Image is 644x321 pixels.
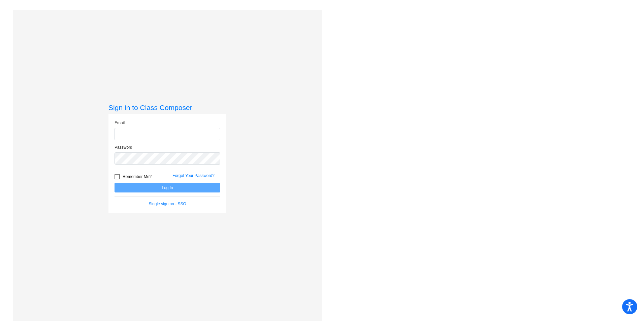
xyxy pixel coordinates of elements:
[123,173,152,181] span: Remember Me?
[172,173,215,178] a: Forgot Your Password?
[108,103,226,112] h3: Sign in to Class Composer
[149,202,186,206] a: Single sign on - SSO
[115,183,220,192] button: Log In
[115,120,125,126] label: Email
[115,144,132,150] label: Password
